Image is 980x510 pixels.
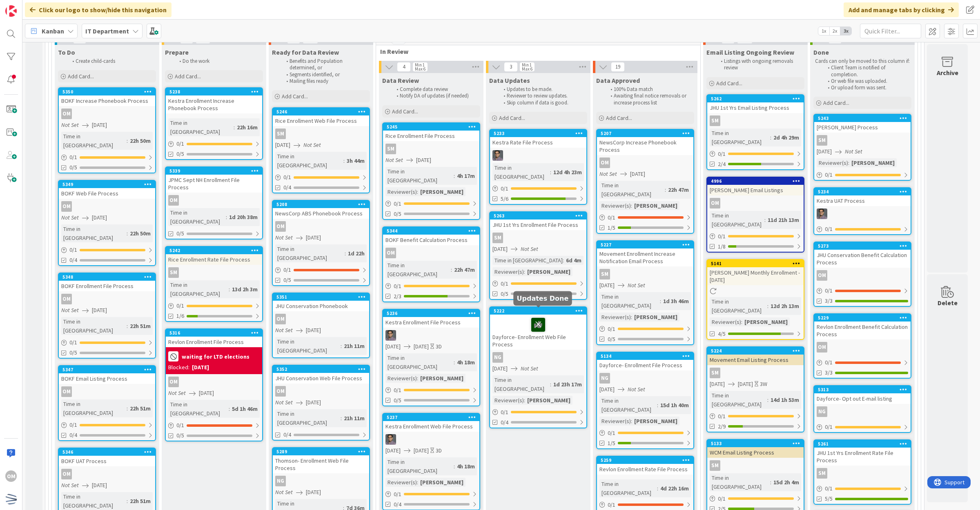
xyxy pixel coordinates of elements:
div: Time in [GEOGRAPHIC_DATA] [710,129,770,146]
div: 5273 [814,242,911,250]
div: 0/1 [59,337,155,348]
div: 5236 [383,310,479,317]
div: 5238Kestra Enrollment Increase Phonebook Process [166,88,262,113]
div: Reviewer(s) [385,187,417,196]
div: CS [490,150,586,161]
div: 5344 [383,227,479,235]
div: 5245 [383,123,479,131]
div: 12d 4h 23m [551,168,584,177]
span: : [226,213,227,222]
div: 5208 [276,202,369,207]
div: BOKF Web File Process [59,188,155,199]
div: 5238 [166,88,262,95]
div: SM [490,233,586,243]
div: 0/1 [597,213,693,223]
li: Skip column if data is good. [499,100,586,106]
div: 5262JHU 1st Yrs Email Listing Process [707,95,804,113]
div: 5208NewsCorp ABS Phonebook Process [273,201,369,219]
div: SM [166,267,262,278]
div: OM [814,342,911,353]
div: Click our logo to show/hide this navigation [25,2,171,17]
div: 0/1 [166,420,262,430]
span: 0 / 1 [608,213,615,222]
div: Rice Enrollment Web File Process [273,115,369,126]
li: Or web file was uploaded. [823,78,910,84]
div: SM [383,144,479,154]
img: CS [385,330,396,341]
div: 5245Rice Enrollment File Process [383,123,479,141]
li: 100% Data match [606,86,693,93]
div: 5222 [490,307,586,315]
div: 0/1 [814,422,911,432]
li: Or upload form was sent. [823,84,910,91]
span: Add Card... [175,73,201,80]
span: 19 [611,62,625,72]
div: JPMC Sept NH Enrollment File Process [166,175,262,193]
div: OM [273,386,369,397]
span: Email Listing Ongoing Review [706,48,794,56]
div: 5263 [494,213,586,219]
div: 0/1 [490,279,586,289]
span: Add Card... [68,73,94,80]
div: OM [275,221,286,232]
div: SM [707,368,804,378]
div: OM [707,198,804,208]
span: 1/5 [608,224,615,232]
div: 5350 [62,89,155,95]
div: 22h 50m [128,229,153,238]
div: 0/1 [597,428,693,438]
span: 2x [829,27,840,35]
div: 5229 [814,314,911,322]
div: 5237 [383,414,479,421]
div: 5207NewsCorp Increase Phonebook Process [597,130,693,155]
div: 5263 [490,212,586,220]
span: : [631,201,632,210]
div: 22h 50m [128,136,153,145]
div: Time in [GEOGRAPHIC_DATA] [275,152,343,170]
li: Segments identified, or [282,71,369,78]
div: 5262 [707,95,804,102]
div: 5259 [597,457,693,464]
span: 0/5 [394,210,401,218]
span: 0/4 [283,183,291,192]
span: 0 / 1 [176,140,184,148]
span: Add Card... [606,114,632,122]
div: 4996 [707,177,804,185]
b: IT Department [85,27,129,35]
img: avatar [5,493,17,505]
span: : [127,136,128,145]
li: Listings with ongoing removals review [716,58,803,71]
img: CS [817,208,827,219]
div: 5339JPMC Sept NH Enrollment File Process [166,167,262,193]
div: [PERSON_NAME] [632,201,679,210]
div: 0/1 [383,199,479,209]
div: [PERSON_NAME] [418,187,465,196]
div: Min 1 [415,63,425,67]
div: Time in [GEOGRAPHIC_DATA] [168,208,226,226]
div: OM [273,314,369,324]
li: Notify DA of updates (if needed) [392,93,479,99]
div: SM [273,129,369,139]
div: 5346 [59,448,155,456]
span: [DATE] [92,121,107,129]
div: 22h 47m [666,185,691,194]
div: 4996 [711,178,804,184]
span: : [848,158,849,167]
div: Time in [GEOGRAPHIC_DATA] [385,167,454,185]
div: 5348BOKF Enrollment File Process [59,273,155,291]
span: 0 / 1 [394,200,401,208]
div: Max 6 [415,67,425,71]
span: [DATE] [630,170,645,178]
span: 0/5 [69,163,77,172]
div: OM [597,157,693,168]
div: 0/1 [383,385,479,395]
div: NewsCorp Increase Phonebook Process [597,137,693,155]
div: 0/1 [814,224,911,234]
span: 1x [818,27,829,35]
div: OM [273,221,369,232]
div: NG [273,476,369,486]
li: Awaiting final notice removals or increase process list [606,93,693,106]
span: : [550,168,551,177]
div: BOKF Increase Phonebook Process [59,95,155,106]
div: 5246Rice Enrollment Web File Process [273,108,369,126]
